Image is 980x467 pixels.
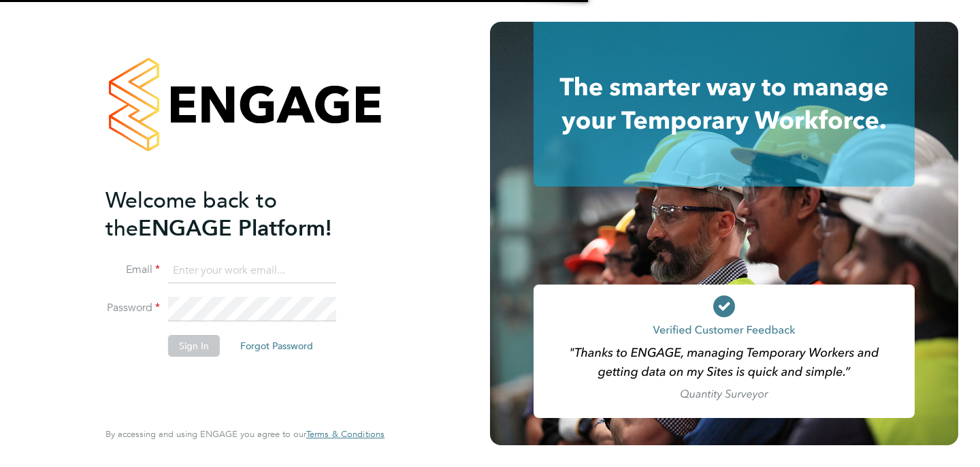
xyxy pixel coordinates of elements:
input: Enter your work email... [168,259,336,283]
button: Forgot Password [229,335,324,357]
a: Terms & Conditions [306,429,385,440]
span: Terms & Conditions [306,428,385,440]
span: By accessing and using ENGAGE you agree to our [105,428,385,440]
label: Email [105,263,160,277]
label: Password [105,301,160,315]
span: Welcome back to the [105,187,277,242]
h2: ENGAGE Platform! [105,187,371,242]
button: Sign In [168,335,220,357]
